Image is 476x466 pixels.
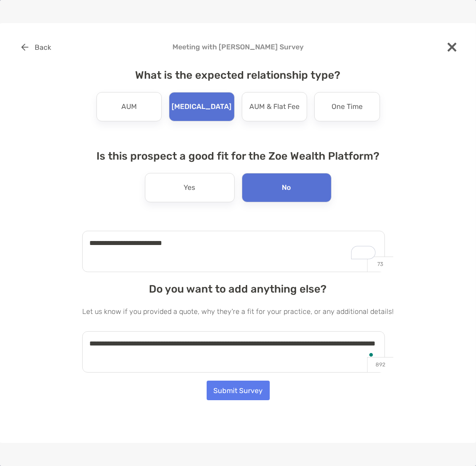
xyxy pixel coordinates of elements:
[82,69,394,81] h4: What is the expected relationship type?
[82,150,394,162] h4: Is this prospect a good fit for the Zoe Wealth Platform?
[448,43,456,52] img: close modal
[172,100,232,114] p: [MEDICAL_DATA]
[14,43,462,51] h4: Meeting with [PERSON_NAME] Survey
[82,283,394,295] h4: Do you want to add anything else?
[282,181,291,195] p: No
[82,231,385,272] textarea: To enrich screen reader interactions, please activate Accessibility in Grammarly extension settings
[14,37,58,57] button: Back
[21,44,28,51] img: button icon
[82,306,394,317] p: Let us know if you provided a quote, why they're a fit for your practice, or any additional details!
[332,100,363,114] p: One Time
[249,100,300,114] p: AUM & Flat Fee
[367,257,393,272] p: 73
[367,357,393,372] p: 892
[207,381,270,400] button: Submit Survey
[82,331,385,373] textarea: To enrich screen reader interactions, please activate Accessibility in Grammarly extension settings
[121,100,137,114] p: AUM
[184,181,196,195] p: Yes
